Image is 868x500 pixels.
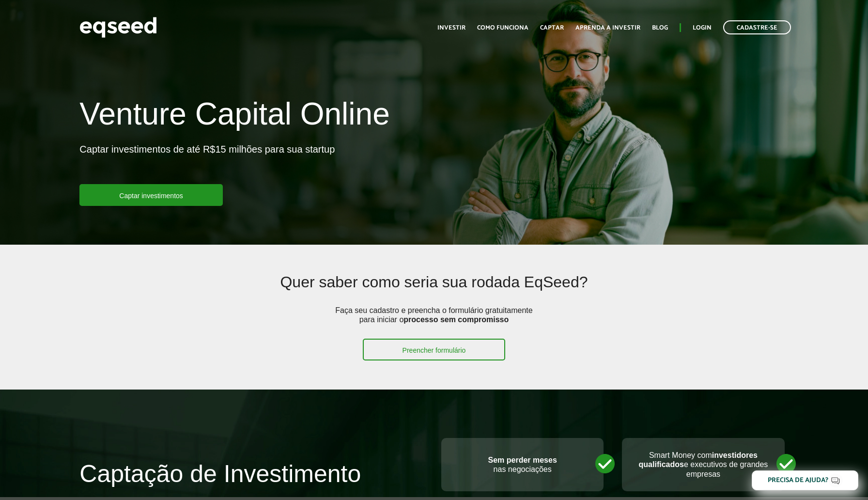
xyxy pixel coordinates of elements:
a: Aprenda a investir [575,25,640,31]
h1: Venture Capital Online [79,97,389,136]
a: Investir [437,25,465,31]
strong: investidores qualificados [639,451,758,469]
h2: Quer saber como seria sua rodada EqSeed? [152,274,716,305]
a: Preencher formulário [363,339,506,360]
a: Captar [540,25,564,31]
a: Cadastre-se [723,20,791,34]
p: Faça seu cadastro e preencha o formulário gratuitamente para iniciar o [332,306,536,339]
img: EqSeed [79,15,157,40]
p: Captar investimentos de até R$15 milhões para sua startup [79,143,335,184]
p: Smart Money com e executivos de grandes empresas [632,451,775,479]
p: nas negociações [451,455,594,474]
a: Captar investimentos [79,184,223,206]
a: Login [693,25,712,31]
a: Blog [652,25,668,31]
a: Como funciona [477,25,528,31]
strong: Sem perder meses [488,456,557,464]
strong: processo sem compromisso [403,315,509,324]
